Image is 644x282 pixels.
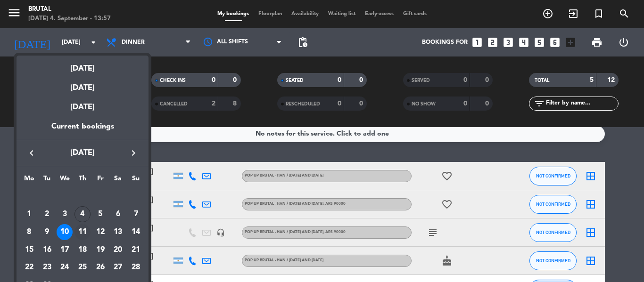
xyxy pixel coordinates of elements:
td: September 24, 2025 [56,259,74,277]
td: September 19, 2025 [91,241,109,259]
button: keyboard_arrow_right [125,147,142,159]
td: September 15, 2025 [20,241,38,259]
td: September 27, 2025 [109,259,127,277]
div: 18 [74,242,91,258]
td: September 5, 2025 [91,206,109,224]
td: September 7, 2025 [127,206,145,224]
td: September 25, 2025 [74,259,91,277]
div: 21 [128,242,144,258]
div: 25 [74,260,91,276]
td: September 11, 2025 [74,223,91,241]
td: September 8, 2025 [20,223,38,241]
th: Saturday [109,173,127,188]
div: [DATE] [17,94,149,121]
div: 17 [57,242,73,258]
div: 16 [39,242,55,258]
td: SEP [20,188,145,206]
th: Tuesday [38,173,56,188]
td: September 10, 2025 [56,223,74,241]
i: keyboard_arrow_left [26,147,37,159]
div: [DATE] [17,56,149,75]
span: [DATE] [40,147,125,159]
td: September 26, 2025 [91,259,109,277]
i: keyboard_arrow_right [128,147,139,159]
div: 9 [39,224,55,240]
div: [DATE] [17,75,149,94]
div: 28 [128,260,144,276]
td: September 22, 2025 [20,259,38,277]
td: September 17, 2025 [56,241,74,259]
div: 10 [57,224,73,240]
th: Thursday [74,173,91,188]
td: September 18, 2025 [74,241,91,259]
td: September 3, 2025 [56,206,74,224]
div: 5 [92,206,108,222]
th: Monday [20,173,38,188]
td: September 9, 2025 [38,223,56,241]
div: 20 [110,242,126,258]
div: 27 [110,260,126,276]
div: 15 [21,242,37,258]
div: 4 [74,206,91,222]
td: September 23, 2025 [38,259,56,277]
div: 13 [110,224,126,240]
div: 23 [39,260,55,276]
td: September 12, 2025 [91,223,109,241]
button: keyboard_arrow_left [23,147,40,159]
th: Sunday [127,173,145,188]
td: September 4, 2025 [74,206,91,224]
div: 11 [74,224,91,240]
td: September 21, 2025 [127,241,145,259]
td: September 14, 2025 [127,223,145,241]
div: 6 [110,206,126,222]
div: 26 [92,260,108,276]
div: 24 [57,260,73,276]
td: September 2, 2025 [38,206,56,224]
div: 8 [21,224,37,240]
td: September 28, 2025 [127,259,145,277]
div: 14 [128,224,144,240]
div: 7 [128,206,144,222]
td: September 13, 2025 [109,223,127,241]
th: Wednesday [56,173,74,188]
div: 1 [21,206,37,222]
td: September 6, 2025 [109,206,127,224]
div: 19 [92,242,108,258]
th: Friday [91,173,109,188]
div: 22 [21,260,37,276]
td: September 20, 2025 [109,241,127,259]
div: 3 [57,206,73,222]
td: September 16, 2025 [38,241,56,259]
div: Current bookings [17,121,149,140]
td: September 1, 2025 [20,206,38,224]
div: 2 [39,206,55,222]
div: 12 [92,224,108,240]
